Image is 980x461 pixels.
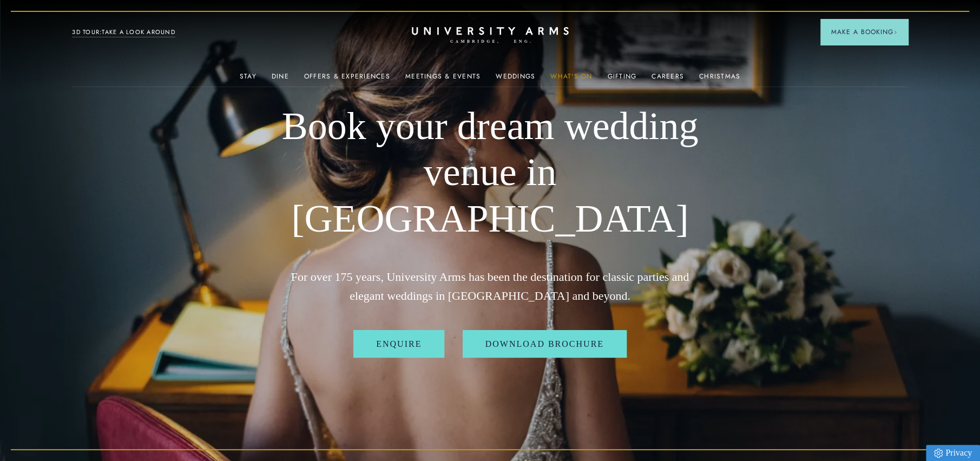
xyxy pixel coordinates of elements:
a: Gifting [607,73,636,87]
a: Christmas [699,73,740,87]
a: Privacy [926,445,980,461]
a: Offers & Experiences [304,73,390,87]
span: Make a Booking [831,27,897,37]
a: Stay [240,73,256,87]
a: 3D TOUR:TAKE A LOOK AROUND [72,28,175,37]
a: Weddings [496,73,535,87]
p: For over 175 years, University Arms has been the destination for classic parties and elegant wedd... [274,267,707,305]
h1: Book your dream wedding venue in [GEOGRAPHIC_DATA] [274,103,707,242]
a: Enquire [353,330,444,358]
a: Dine [272,73,289,87]
img: Privacy [934,449,943,458]
a: Download Brochure [463,330,627,358]
a: Careers [652,73,684,87]
a: Meetings & Events [405,73,481,87]
a: What's On [550,73,592,87]
img: Arrow icon [893,30,897,34]
a: Home [412,27,569,44]
button: Make a BookingArrow icon [820,19,908,45]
